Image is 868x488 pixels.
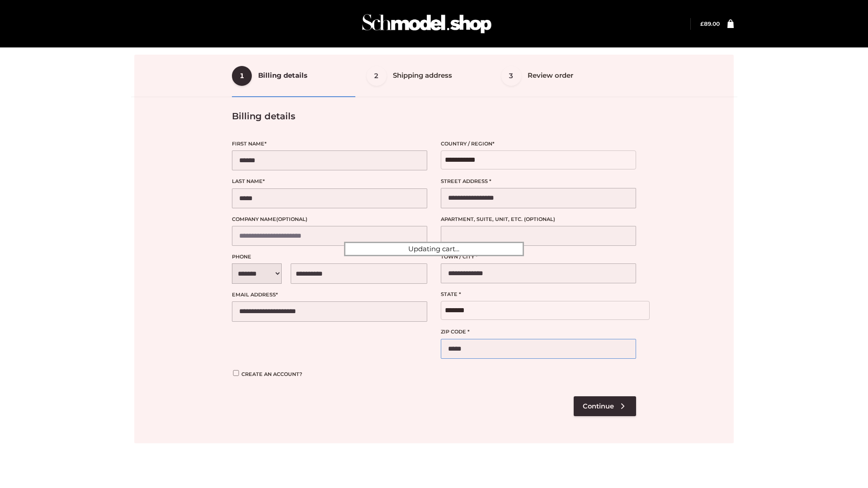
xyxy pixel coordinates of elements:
bdi: 89.00 [700,20,720,27]
a: £89.00 [700,20,720,27]
span: £ [700,20,704,27]
div: Updating cart... [344,242,524,256]
img: Schmodel Admin 964 [359,6,495,42]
